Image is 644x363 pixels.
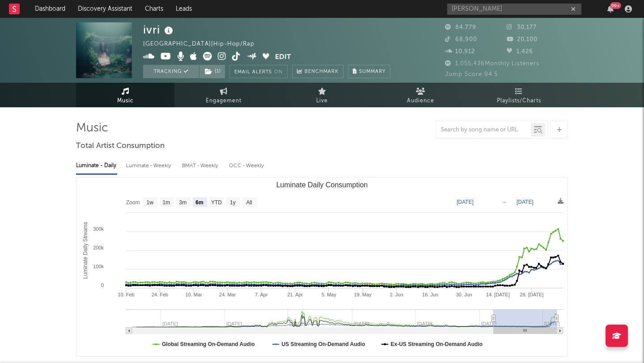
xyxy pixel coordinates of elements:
text: 7. Apr [255,292,268,297]
text: 2. Jun [390,292,403,297]
a: Benchmark [292,65,343,78]
span: 1,055,436 Monthly Listeners [445,61,539,67]
span: Audience [407,96,434,106]
a: Engagement [174,83,273,107]
em: On [274,70,283,75]
a: Audience [371,83,470,107]
span: 68,900 [445,37,477,42]
text: Luminate Daily Streams [82,222,89,279]
text: 200k [93,245,104,250]
text: 6m [195,199,203,206]
span: Engagement [206,96,241,106]
text: 5. May [322,292,337,297]
text: 30. Jun [456,292,472,297]
svg: Luminate Daily Consumption [76,177,568,356]
button: Summary [348,65,390,78]
a: Live [273,83,371,107]
span: ( 1 ) [199,65,225,78]
text: 14. [DATE] [486,292,510,297]
text: 10. Feb [118,292,134,297]
button: Edit [275,52,291,63]
text: 10. Mar [185,292,202,297]
text: 0 [101,283,104,288]
text: 19. May [354,292,372,297]
div: OCC - Weekly [229,158,265,173]
text: 300k [93,226,104,232]
button: Email AlertsOn [229,65,288,78]
span: Benchmark [305,67,339,77]
span: Live [316,96,328,106]
text: US Streaming On-Demand Audio [282,341,365,347]
text: 24. Mar [219,292,236,297]
div: BMAT - Weekly [182,158,220,173]
text: [DATE] [544,321,560,326]
text: 28. [DATE] [520,292,543,297]
text: Luminate Daily Consumption [276,181,368,189]
a: Playlists/Charts [470,83,568,107]
text: 1m [163,199,170,206]
text: Ex-US Streaming On-Demand Audio [391,341,483,347]
span: Jump Score: 94.5 [445,72,498,77]
text: 1y [230,199,236,206]
button: Tracking [143,65,199,78]
text: 3m [179,199,187,206]
span: Total Artist Consumption [76,141,165,152]
span: 20,100 [507,37,538,42]
button: (1) [199,65,225,78]
span: Playlists/Charts [497,96,541,106]
text: [DATE] [517,199,534,205]
input: Search for artists [447,4,581,15]
span: 84,779 [445,25,476,30]
input: Search by song name or URL [436,127,531,134]
text: YTD [211,199,222,206]
text: [DATE] [457,199,474,205]
a: Music [76,83,174,107]
text: 21. Apr [287,292,303,297]
div: [GEOGRAPHIC_DATA] | Hip-Hop/Rap [143,39,265,50]
text: 16. Jun [422,292,438,297]
text: → [501,199,507,205]
text: Global Streaming On-Demand Audio [162,341,255,347]
div: Luminate - Daily [76,158,117,173]
div: Luminate - Weekly [126,158,173,173]
text: 100k [93,264,104,269]
text: Zoom [126,199,140,206]
text: 24. Feb [152,292,168,297]
span: Music [117,96,134,106]
div: ivri [143,22,175,37]
div: 99 + [610,2,621,9]
span: 30,177 [507,25,537,30]
text: 1w [147,199,154,206]
span: 1,426 [507,49,533,55]
text: All [246,199,252,206]
span: Summary [359,69,386,74]
button: 99+ [607,5,614,13]
span: 10,912 [445,49,475,55]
